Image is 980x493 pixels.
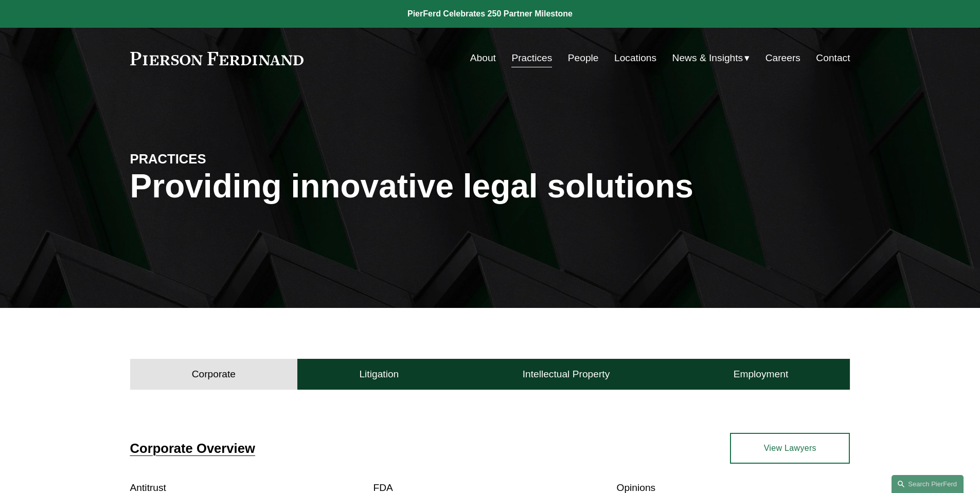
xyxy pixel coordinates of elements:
[359,368,399,380] h4: Litigation
[511,48,552,68] a: Practices
[734,368,789,380] h4: Employment
[672,49,743,67] span: News & Insights
[130,151,310,167] h4: PRACTICES
[130,168,850,205] h1: Providing innovative legal solutions
[730,433,850,464] a: View Lawyers
[614,48,656,68] a: Locations
[192,368,236,380] h4: Corporate
[816,48,850,68] a: Contact
[373,482,393,493] a: FDA
[765,48,800,68] a: Careers
[130,441,255,455] a: Corporate Overview
[130,482,166,493] a: Antitrust
[470,48,496,68] a: About
[892,475,964,493] a: Search this site
[672,48,750,68] a: folder dropdown
[568,48,599,68] a: People
[523,368,610,380] h4: Intellectual Property
[616,482,655,493] a: Opinions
